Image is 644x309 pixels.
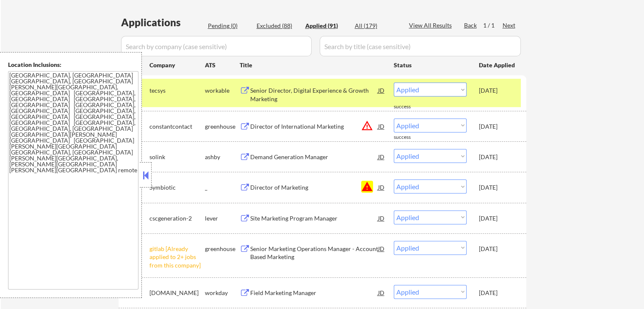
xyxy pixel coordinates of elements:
[121,17,205,28] div: Applications
[394,103,428,110] div: success
[149,153,205,161] div: solink
[149,245,205,270] div: gitlab [Already applied to 2+ jobs from this company]
[361,181,373,193] button: warning
[149,61,205,69] div: Company
[409,21,454,30] div: View All Results
[361,120,373,132] button: warning_amber
[205,183,240,192] div: _
[250,153,378,161] div: Demand Generation Manager
[479,214,516,223] div: [DATE]
[503,21,516,30] div: Next
[205,122,240,131] div: greenhouse
[149,122,205,131] div: constantcontact
[479,245,516,253] div: [DATE]
[121,36,312,56] input: Search by company (case sensitive)
[208,22,250,30] div: Pending (0)
[377,83,386,98] div: JD
[377,210,386,226] div: JD
[479,153,516,161] div: [DATE]
[205,214,240,223] div: lever
[205,289,240,297] div: workday
[479,183,516,192] div: [DATE]
[394,134,428,141] div: success
[377,285,386,300] div: JD
[149,86,205,95] div: tecsys
[479,122,516,131] div: [DATE]
[250,289,378,297] div: Field Marketing Manager
[205,245,240,253] div: greenhouse
[149,183,205,192] div: Symbiotic
[205,86,240,95] div: workable
[377,119,386,134] div: JD
[377,241,386,256] div: JD
[479,86,516,95] div: [DATE]
[8,61,138,69] div: Location Inclusions:
[320,36,521,56] input: Search by title (case sensitive)
[250,122,378,131] div: Director of International Marketing
[205,61,240,69] div: ATS
[377,179,386,195] div: JD
[479,61,516,69] div: Date Applied
[483,21,503,30] div: 1 / 1
[250,245,378,261] div: Senior Marketing Operations Manager - Account Based Marketing
[149,214,205,223] div: cscgeneration-2
[394,57,467,72] div: Status
[240,61,386,69] div: Title
[205,153,240,161] div: ashby
[250,183,378,192] div: Director of Marketing
[479,289,516,297] div: [DATE]
[250,214,378,223] div: Site Marketing Program Manager
[257,22,299,30] div: Excluded (88)
[355,22,397,30] div: All (179)
[464,21,478,30] div: Back
[377,149,386,164] div: JD
[305,22,348,30] div: Applied (91)
[149,289,205,297] div: [DOMAIN_NAME]
[250,86,378,103] div: Senior Director, Digital Experience & Growth Marketing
